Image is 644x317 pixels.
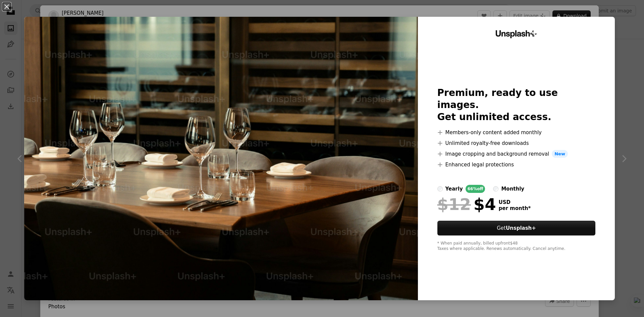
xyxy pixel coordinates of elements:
li: Enhanced legal protections [437,161,596,169]
li: Members-only content added monthly [437,128,596,137]
li: Image cropping and background removal [437,150,596,158]
div: yearly [445,185,463,193]
h2: Premium, ready to use images. Get unlimited access. [437,87,596,123]
span: $12 [437,196,471,213]
button: GetUnsplash+ [437,221,596,235]
strong: Unsplash+ [506,225,536,231]
div: 66% off [466,185,485,193]
div: * When paid annually, billed upfront $48 Taxes where applicable. Renews automatically. Cancel any... [437,241,596,252]
span: New [552,150,568,158]
input: monthly [493,186,498,192]
div: $4 [437,196,496,213]
li: Unlimited royalty-free downloads [437,139,596,147]
div: monthly [501,185,524,193]
input: yearly66%off [437,186,443,192]
span: per month * [499,205,531,211]
span: USD [499,199,531,205]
